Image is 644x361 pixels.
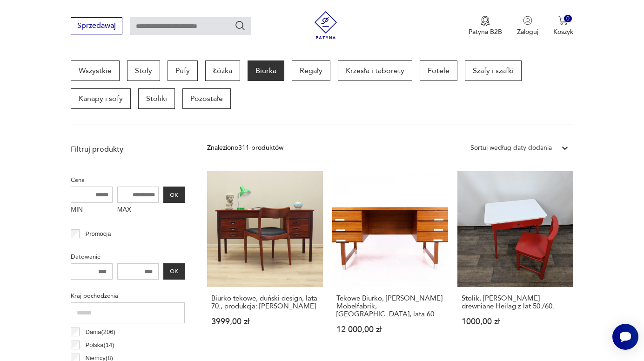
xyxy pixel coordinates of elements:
[336,326,444,334] p: 12 000,00 zł
[211,294,319,310] h3: Biurko tekowe, duński design, lata 70., produkcja: [PERSON_NAME]
[182,88,231,109] a: Pozostałe
[117,203,159,218] label: MAX
[138,88,175,109] a: Stoliki
[207,171,323,352] a: Biurko tekowe, duński design, lata 70., produkcja: DaniaBiurko tekowe, duński design, lata 70., p...
[558,16,568,25] img: Ikona koszyka
[205,60,240,81] a: Łóżka
[457,171,573,352] a: Stolik, biurko drewniane Heilag z lat 50./60.Stolik, [PERSON_NAME] drewniane Heilag z lat 50./60....
[612,324,638,350] iframe: Smartsupp widget button
[163,187,185,203] button: OK
[462,318,569,326] p: 1000,00 zł
[336,294,444,318] h3: Tekowe Biurko, [PERSON_NAME] Mobelfabrik, [GEOGRAPHIC_DATA], lata 60.
[469,16,502,36] button: Patyna B2B
[517,27,538,36] p: Zaloguj
[71,144,185,154] p: Filtruj produkty
[481,16,490,26] img: Ikona medalu
[71,23,122,30] a: Sprzedawaj
[71,88,131,109] a: Kanapy i sofy
[420,60,457,81] a: Fotele
[85,327,115,337] p: Dania ( 206 )
[470,143,552,153] div: Sortuj według daty dodania
[71,203,113,218] label: MIN
[553,27,573,36] p: Koszyk
[292,60,330,81] a: Regały
[564,15,572,23] div: 0
[71,17,122,34] button: Sprzedawaj
[127,60,160,81] a: Stoły
[465,60,522,81] a: Szafy i szafki
[71,252,185,262] p: Datowanie
[168,60,198,81] a: Pufy
[71,175,185,185] p: Cena
[469,16,502,36] a: Ikona medaluPatyna B2B
[163,263,185,280] button: OK
[235,20,246,31] button: Szukaj
[312,11,340,39] img: Patyna - sklep z meblami i dekoracjami vintage
[523,16,532,25] img: Ikonka użytkownika
[85,340,114,350] p: Polska ( 14 )
[469,27,502,36] p: Patyna B2B
[553,16,573,36] button: 0Koszyk
[462,294,569,310] h3: Stolik, [PERSON_NAME] drewniane Heilag z lat 50./60.
[207,143,283,153] div: Znaleziono 311 produktów
[332,171,448,352] a: Tekowe Biurko, Eigil Petersens Mobelfabrik, Dania, lata 60.Tekowe Biurko, [PERSON_NAME] Mobelfabr...
[517,16,538,36] button: Zaloguj
[71,60,120,81] a: Wszystkie
[85,229,111,239] p: Promocja
[211,318,319,326] p: 3999,00 zł
[248,60,284,81] a: Biurka
[71,291,185,301] p: Kraj pochodzenia
[338,60,412,81] a: Krzesła i taborety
